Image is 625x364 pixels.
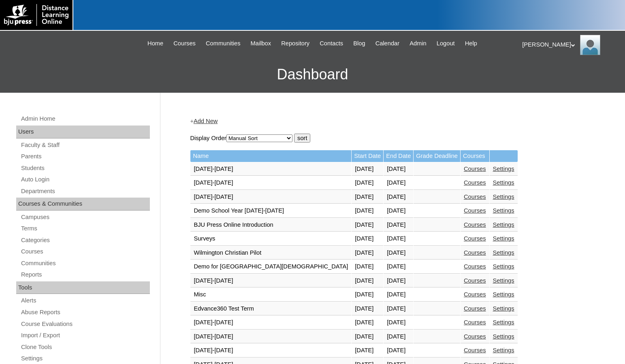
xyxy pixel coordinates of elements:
[349,39,369,48] a: Blog
[20,224,150,234] a: Terms
[352,344,383,358] td: [DATE]
[384,150,413,162] td: End Date
[20,342,150,352] a: Clone Tools
[464,194,486,200] a: Courses
[206,39,241,48] span: Communities
[405,39,431,48] a: Admin
[190,218,351,232] td: BJU Press Online Introduction
[20,175,150,185] a: Auto Login
[20,307,150,317] a: Abuse Reports
[277,39,314,48] a: Repository
[20,296,150,306] a: Alerts
[190,316,351,330] td: [DATE]-[DATE]
[294,134,310,143] input: sort
[464,207,486,214] a: Courses
[352,274,383,288] td: [DATE]
[352,288,383,302] td: [DATE]
[190,232,351,246] td: Surveys
[384,176,413,190] td: [DATE]
[320,39,343,48] span: Contacts
[20,163,150,173] a: Students
[384,204,413,218] td: [DATE]
[414,150,460,162] td: Grade Deadline
[352,302,383,316] td: [DATE]
[465,39,477,48] span: Help
[20,270,150,280] a: Reports
[352,260,383,274] td: [DATE]
[190,134,591,143] form: Display Order
[352,246,383,260] td: [DATE]
[493,291,514,298] a: Settings
[464,221,486,228] a: Courses
[493,166,514,172] a: Settings
[352,204,383,218] td: [DATE]
[437,39,455,48] span: Logout
[384,190,413,204] td: [DATE]
[20,140,150,150] a: Faculty & Staff
[352,232,383,246] td: [DATE]
[384,260,413,274] td: [DATE]
[190,274,351,288] td: [DATE]-[DATE]
[20,247,150,257] a: Courses
[461,150,489,162] td: Courses
[464,319,486,326] a: Courses
[493,235,514,242] a: Settings
[4,4,68,26] img: logo-white.png
[190,150,351,162] td: Name
[493,207,514,214] a: Settings
[16,198,150,211] div: Courses & Communities
[190,344,351,358] td: [DATE]-[DATE]
[493,179,514,186] a: Settings
[464,291,486,298] a: Courses
[20,151,150,162] a: Parents
[20,353,150,364] a: Settings
[464,235,486,242] a: Courses
[384,246,413,260] td: [DATE]
[580,35,600,55] img: Melanie Sevilla
[4,56,621,93] h3: Dashboard
[493,305,514,312] a: Settings
[20,212,150,222] a: Campuses
[384,302,413,316] td: [DATE]
[316,39,347,48] a: Contacts
[147,39,163,48] span: Home
[20,186,150,196] a: Departments
[20,258,150,268] a: Communities
[20,330,150,341] a: Import / Export
[384,232,413,246] td: [DATE]
[352,190,383,204] td: [DATE]
[464,179,486,186] a: Courses
[20,235,150,245] a: Categories
[190,246,351,260] td: Wilmington Christian Pilot
[169,39,200,48] a: Courses
[464,166,486,172] a: Courses
[384,330,413,344] td: [DATE]
[251,39,271,48] span: Mailbox
[190,288,351,302] td: Misc
[384,218,413,232] td: [DATE]
[352,176,383,190] td: [DATE]
[493,194,514,200] a: Settings
[190,162,351,176] td: [DATE]-[DATE]
[461,39,481,48] a: Help
[352,316,383,330] td: [DATE]
[371,39,403,48] a: Calendar
[464,263,486,270] a: Courses
[522,35,617,55] div: [PERSON_NAME]
[20,114,150,124] a: Admin Home
[190,204,351,218] td: Demo School Year [DATE]-[DATE]
[247,39,275,48] a: Mailbox
[190,330,351,344] td: [DATE]-[DATE]
[352,330,383,344] td: [DATE]
[190,176,351,190] td: [DATE]-[DATE]
[464,305,486,312] a: Courses
[493,347,514,353] a: Settings
[352,150,383,162] td: Start Date
[190,302,351,316] td: Edvance360 Test Term
[493,333,514,340] a: Settings
[190,190,351,204] td: [DATE]-[DATE]
[352,218,383,232] td: [DATE]
[384,344,413,358] td: [DATE]
[16,281,150,294] div: Tools
[493,319,514,326] a: Settings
